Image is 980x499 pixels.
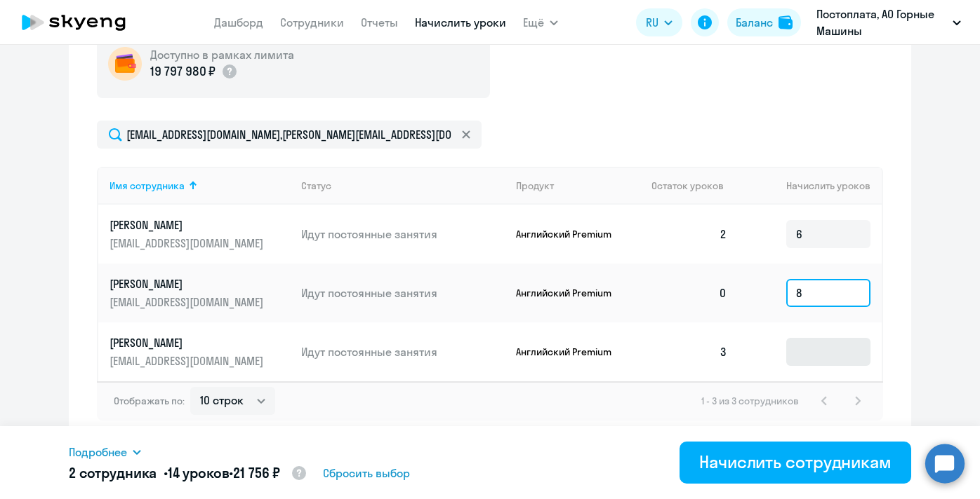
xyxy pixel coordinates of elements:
span: Отображать по: [114,395,185,407]
div: Начислить сотрудникам [699,451,892,473]
div: Имя сотрудника [110,179,290,192]
td: 3 [640,322,739,381]
p: Английский Premium [516,287,621,299]
th: Начислить уроков [739,167,882,205]
div: Имя сотрудника [110,179,185,192]
div: Продукт [516,179,641,192]
div: Статус [301,179,331,192]
p: Английский Premium [516,346,621,358]
p: Постоплата, АО Горные Машины [816,6,947,39]
p: Идут постоянные занятия [301,344,505,360]
input: Поиск по имени, email, продукту или статусу [97,121,482,149]
a: Отчеты [361,15,398,29]
a: [PERSON_NAME][EMAIL_ADDRESS][DOMAIN_NAME] [110,335,290,369]
span: 1 - 3 из 3 сотрудников [701,395,799,407]
p: [EMAIL_ADDRESS][DOMAIN_NAME] [110,353,267,369]
div: Статус [301,179,505,192]
a: [PERSON_NAME][EMAIL_ADDRESS][DOMAIN_NAME] [110,276,290,310]
p: [EMAIL_ADDRESS][DOMAIN_NAME] [110,235,267,251]
button: Ещё [523,8,558,36]
a: Сотрудники [280,15,344,29]
h5: 2 сотрудника • • [69,463,307,484]
h5: Доступно в рамках лимита [150,47,294,62]
p: [PERSON_NAME] [110,276,267,292]
button: RU [636,8,682,36]
button: Балансbalance [727,8,801,36]
p: 19 797 980 ₽ [150,62,216,81]
span: Ещё [523,14,544,31]
a: Дашборд [214,15,263,29]
span: Остаток уроков [651,179,724,192]
span: 14 уроков [168,464,230,481]
td: 2 [640,205,739,264]
p: [EMAIL_ADDRESS][DOMAIN_NAME] [110,294,267,310]
div: Продукт [516,179,554,192]
button: Начислить сотрудникам [680,442,911,484]
div: Остаток уроков [651,179,739,192]
p: Английский Premium [516,228,621,240]
p: [PERSON_NAME] [110,335,267,350]
span: Сбросить выбор [323,465,410,481]
img: wallet-circle.png [108,47,142,81]
a: [PERSON_NAME][EMAIL_ADDRESS][DOMAIN_NAME] [110,217,290,251]
img: balance [779,15,793,29]
span: 21 756 ₽ [233,464,280,481]
td: 0 [640,264,739,322]
a: Начислить уроки [415,15,506,29]
span: RU [646,14,658,31]
p: Идут постоянные занятия [301,226,505,242]
span: Подробнее [69,444,127,460]
p: Идут постоянные занятия [301,285,505,301]
p: [PERSON_NAME] [110,217,267,233]
button: Постоплата, АО Горные Машины [809,6,968,39]
div: Баланс [736,14,773,31]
